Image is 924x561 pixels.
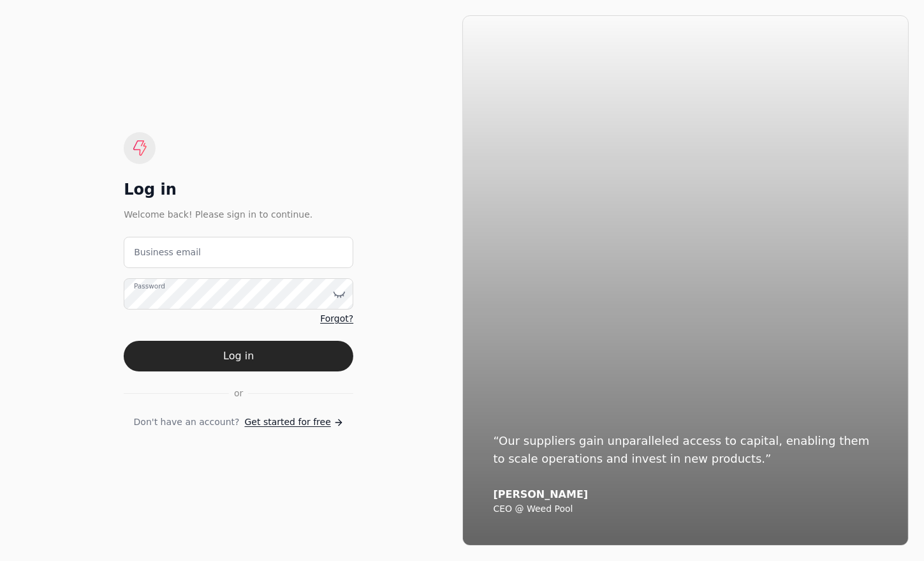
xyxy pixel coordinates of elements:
a: Get started for free [244,415,343,429]
a: Forgot? [320,312,353,325]
div: Log in [124,179,353,200]
div: [PERSON_NAME] [493,488,877,501]
span: Don't have an account? [134,415,240,429]
span: Get started for free [244,415,330,429]
button: Log in [124,341,353,371]
div: “Our suppliers gain unparalleled access to capital, enabling them to scale operations and invest ... [493,432,877,468]
span: or [234,387,243,400]
label: Password [134,281,165,292]
div: CEO @ Weed Pool [493,504,877,515]
label: Business email [134,246,201,259]
div: Welcome back! Please sign in to continue. [124,207,353,221]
